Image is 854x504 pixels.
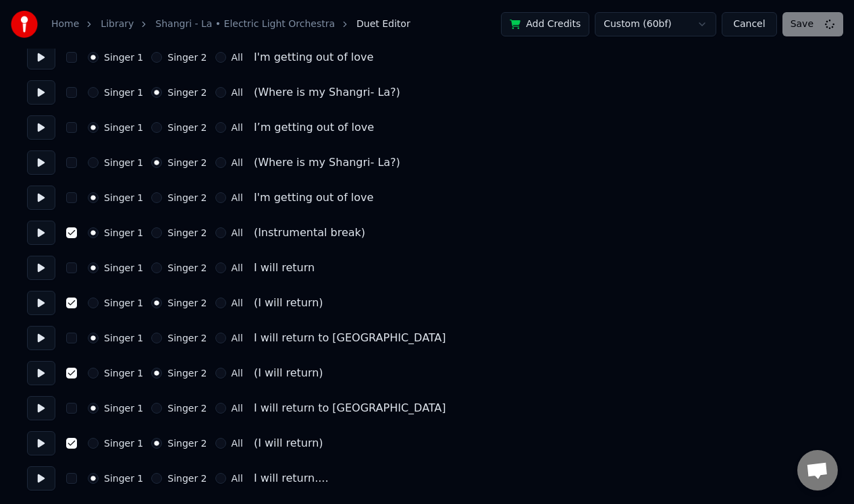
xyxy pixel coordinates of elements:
[232,123,243,132] label: All
[232,439,243,448] label: All
[232,333,243,343] label: All
[167,439,207,448] label: Singer 2
[232,263,243,273] label: All
[104,298,143,308] label: Singer 1
[167,123,207,132] label: Singer 2
[232,88,243,97] label: All
[51,18,79,31] a: Home
[167,53,207,62] label: Singer 2
[101,18,134,31] a: Library
[232,368,243,378] label: All
[104,263,143,273] label: Singer 1
[232,53,243,62] label: All
[254,435,323,451] div: (I will return)
[167,333,207,343] label: Singer 2
[104,158,143,167] label: Singer 1
[254,365,323,381] div: (I will return)
[167,263,207,273] label: Singer 2
[104,53,143,62] label: Singer 1
[104,123,143,132] label: Singer 1
[254,400,446,416] div: I will return to [GEOGRAPHIC_DATA]
[254,225,365,241] div: (Instrumental break)
[104,439,143,448] label: Singer 1
[356,18,410,31] span: Duet Editor
[232,158,243,167] label: All
[232,403,243,413] label: All
[167,193,207,202] label: Singer 2
[254,330,446,346] div: I will return to [GEOGRAPHIC_DATA]
[167,403,207,413] label: Singer 2
[104,333,143,343] label: Singer 1
[232,474,243,483] label: All
[254,260,315,276] div: I will return
[232,228,243,237] label: All
[167,368,207,378] label: Singer 2
[104,88,143,97] label: Singer 1
[501,12,589,36] button: Add Credits
[254,84,400,101] div: (Where is my Shangri- La?)
[104,474,143,483] label: Singer 1
[167,228,207,237] label: Singer 2
[232,193,243,202] label: All
[722,12,776,36] button: Cancel
[167,88,207,97] label: Singer 2
[104,368,143,378] label: Singer 1
[167,298,207,308] label: Singer 2
[11,11,38,38] img: youka
[254,119,374,136] div: I’m getting out of love
[104,193,143,202] label: Singer 1
[167,474,207,483] label: Singer 2
[232,298,243,308] label: All
[254,155,400,171] div: (Where is my Shangri- La?)
[104,228,143,237] label: Singer 1
[254,190,374,206] div: I'm getting out of love
[254,470,329,486] div: I will return....
[155,18,335,31] a: Shangri - La • Electric Light Orchestra
[167,158,207,167] label: Singer 2
[797,450,838,491] div: Open chat
[254,49,374,65] div: I'm getting out of love
[104,403,143,413] label: Singer 1
[51,18,410,31] nav: breadcrumb
[254,295,323,311] div: (I will return)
